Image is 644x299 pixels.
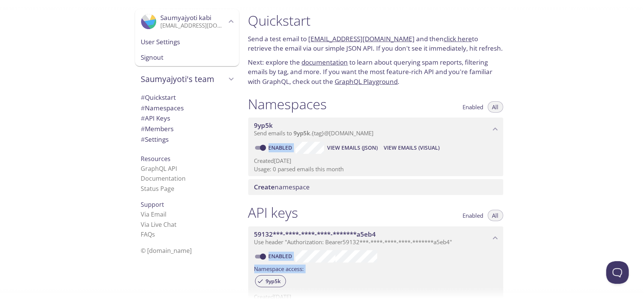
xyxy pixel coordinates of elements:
[248,179,503,195] div: Create namespace
[302,58,348,67] a: documentation
[381,142,443,154] button: View Emails (Visual)
[254,183,310,191] span: namespace
[324,142,381,154] button: View Emails (JSON)
[488,101,503,113] button: All
[267,253,295,260] a: Enabled
[248,118,503,141] div: 9yp5k namespace
[141,135,169,144] span: Settings
[141,124,174,133] span: Members
[141,174,186,183] a: Documentation
[294,129,310,137] span: 9yp5k
[141,230,155,239] a: FAQ
[141,220,177,229] a: Via Live Chat
[141,37,233,47] span: User Settings
[141,155,171,163] span: Resources
[152,230,155,239] span: s
[261,278,286,285] span: 9yp5k
[444,34,472,43] a: click here
[141,184,175,193] a: Status Page
[335,77,398,86] a: GraphQL Playground
[135,124,239,134] div: Members
[254,165,497,173] p: Usage: 0 parsed emails this month
[141,93,176,102] span: Quickstart
[248,57,503,87] p: Next: explore the to learn about querying spam reports, filtering emails by tag, and more. If you...
[141,104,184,112] span: Namespaces
[141,246,192,255] span: © [DOMAIN_NAME]
[254,129,374,137] span: Send emails to . {tag} @[DOMAIN_NAME]
[458,210,488,221] button: Enabled
[488,210,503,221] button: All
[141,135,145,144] span: #
[135,69,239,89] div: Saumyajyoti's team
[384,143,440,152] span: View Emails (Visual)
[327,143,378,152] span: View Emails (JSON)
[606,261,629,284] iframe: Help Scout Beacon - Open
[161,22,226,29] p: [EMAIL_ADDRESS][DOMAIN_NAME]
[254,157,497,165] p: Created [DATE]
[267,144,295,151] a: Enabled
[141,53,233,62] span: Signout
[135,9,239,34] div: Saumyajyoti kabi
[141,124,145,133] span: #
[255,275,286,287] div: 9yp5k
[135,92,239,103] div: Quickstart
[135,103,239,113] div: Namespaces
[141,210,167,218] a: Via Email
[254,263,304,274] label: Namespace access:
[141,200,164,209] span: Support
[141,93,145,102] span: #
[135,34,239,50] div: User Settings
[248,12,503,29] h1: Quickstart
[248,204,298,221] h1: API keys
[135,134,239,145] div: Team Settings
[254,183,275,191] span: Create
[141,114,171,122] span: API Keys
[254,121,273,130] span: 9yp5k
[309,34,415,43] a: [EMAIL_ADDRESS][DOMAIN_NAME]
[141,74,226,84] span: Saumyajyoti's team
[141,104,145,112] span: #
[458,101,488,113] button: Enabled
[161,13,212,22] span: Saumyajyoti kabi
[141,164,177,173] a: GraphQL API
[141,114,145,122] span: #
[135,113,239,124] div: API Keys
[248,96,327,113] h1: Namespaces
[248,34,503,53] p: Send a test email to and then to retrieve the email via our simple JSON API. If you don't see it ...
[135,50,239,66] div: Signout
